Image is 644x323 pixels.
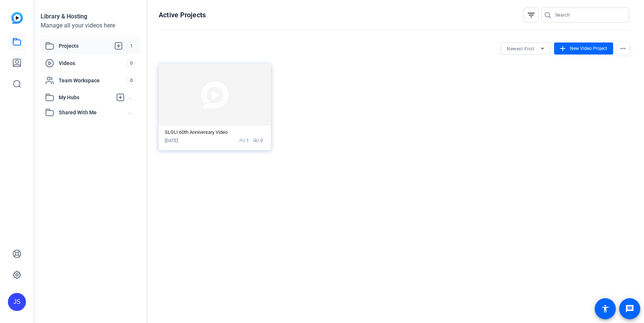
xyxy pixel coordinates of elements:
span: Newest First [507,46,534,52]
div: Library & Hosting [41,12,141,21]
input: Search [555,11,623,20]
span: Shared With Me [59,109,129,117]
span: Projects [59,41,127,50]
h1: Active Projects [159,11,206,20]
div: SLGLI 60th Anniversary Video [165,129,265,135]
span: radio [253,138,257,142]
span: New Video Project [570,45,607,52]
img: blue-gradient.svg [11,12,23,24]
span: Videos [59,59,127,67]
mat-expansion-panel-header: My Hubs [41,90,141,105]
mat-icon: accessibility [601,304,610,313]
mat-icon: message [625,304,634,313]
mat-icon: more_horiz [617,42,629,55]
span: Team Workspace [59,77,127,84]
div: JS [8,293,26,311]
span: 0 [127,76,136,85]
span: 1 [127,42,136,50]
span: 0 [127,59,136,67]
button: New Video Project [554,42,613,55]
mat-expansion-panel-header: Shared With Me [41,105,141,120]
mat-icon: add [559,44,567,53]
div: Manage all your videos here [41,21,141,30]
img: Project thumbnail [159,64,271,126]
mat-icon: filter_list [527,11,536,20]
div: [DATE] [165,137,178,144]
span: My Hubs [59,94,112,102]
span: group [239,138,243,142]
span: / 1 [239,137,249,144]
span: / 0 [253,137,263,144]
